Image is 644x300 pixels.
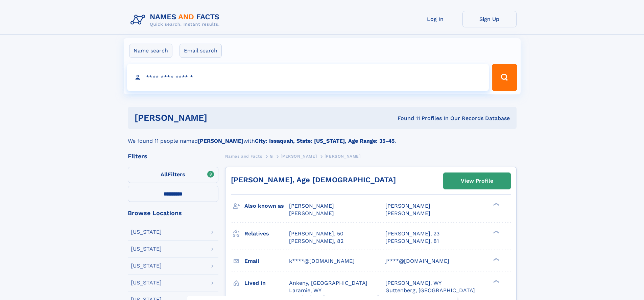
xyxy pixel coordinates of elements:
[408,11,462,27] a: Log In
[492,257,500,261] div: ❯
[128,210,218,216] div: Browse Locations
[131,229,162,235] div: [US_STATE]
[128,11,225,29] img: Logo Names and Facts
[289,280,367,286] span: Ankeny, [GEOGRAPHIC_DATA]
[385,230,439,237] a: [PERSON_NAME], 23
[385,237,439,245] a: [PERSON_NAME], 81
[131,246,162,252] div: [US_STATE]
[281,154,317,159] span: [PERSON_NAME]
[180,44,222,58] label: Email search
[281,152,317,160] a: [PERSON_NAME]
[255,138,395,144] b: City: Issaquah, State: [US_STATE], Age Range: 35-45
[131,280,162,285] div: [US_STATE]
[289,230,343,237] a: [PERSON_NAME], 50
[385,203,430,209] span: [PERSON_NAME]
[244,228,289,239] h3: Relatives
[461,173,493,189] div: View Profile
[198,138,243,144] b: [PERSON_NAME]
[289,203,334,209] span: [PERSON_NAME]
[289,287,321,294] span: Laramie, WY
[492,64,517,91] button: Search Button
[270,152,273,160] a: G
[325,154,361,159] span: [PERSON_NAME]
[128,153,218,159] div: Filters
[462,11,517,27] a: Sign Up
[128,129,517,145] div: We found 11 people named with .
[385,280,442,286] span: [PERSON_NAME], WY
[161,171,168,178] span: All
[385,210,430,216] span: [PERSON_NAME]
[270,154,273,159] span: G
[131,263,162,269] div: [US_STATE]
[231,176,396,184] a: [PERSON_NAME], Age [DEMOGRAPHIC_DATA]
[129,44,172,58] label: Name search
[225,152,262,160] a: Names and Facts
[127,64,489,91] input: search input
[444,173,510,189] a: View Profile
[492,230,500,234] div: ❯
[302,115,510,122] div: Found 11 Profiles In Our Records Database
[289,210,334,216] span: [PERSON_NAME]
[244,200,289,212] h3: Also known as
[492,202,500,207] div: ❯
[244,277,289,289] h3: Lived in
[244,255,289,267] h3: Email
[492,279,500,283] div: ❯
[385,287,475,294] span: Guttenberg, [GEOGRAPHIC_DATA]
[289,237,343,245] a: [PERSON_NAME], 82
[128,167,218,183] label: Filters
[135,114,303,122] h1: [PERSON_NAME]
